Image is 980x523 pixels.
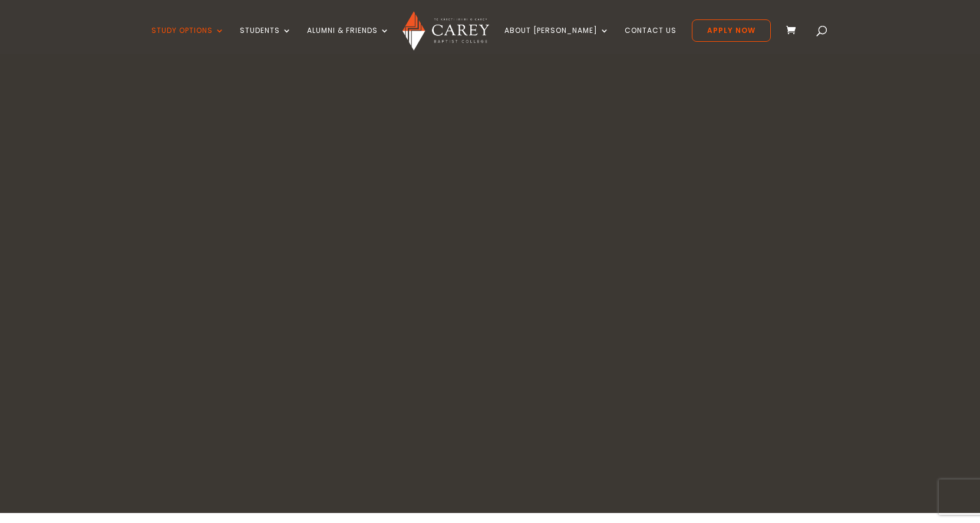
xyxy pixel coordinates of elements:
[240,26,292,54] a: Students
[625,26,677,54] a: Contact Us
[307,26,390,54] a: Alumni & Friends
[692,19,771,42] a: Apply Now
[504,26,609,54] a: About [PERSON_NAME]
[151,26,225,54] a: Study Options
[402,11,489,51] img: Carey Baptist College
